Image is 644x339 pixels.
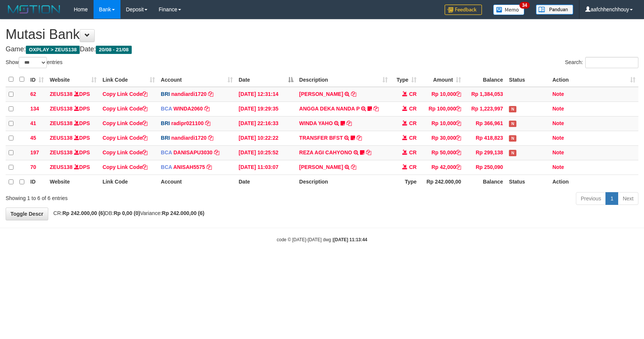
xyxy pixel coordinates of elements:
th: Balance [464,175,506,189]
td: Rp 10,000 [419,116,464,131]
a: Next [618,192,638,205]
a: ZEUS138 [50,164,73,170]
a: Copy DANISAPU3030 to clipboard [214,149,219,155]
a: Copy nandiardi1720 to clipboard [208,135,213,141]
td: [DATE] 10:25:52 [236,145,296,160]
a: Copy nandiardi1720 to clipboard [208,91,213,97]
img: MOTION_logo.png [6,4,62,15]
a: Copy Rp 42,000 to clipboard [456,164,461,170]
a: Note [552,135,564,141]
th: Action: activate to sort column ascending [549,72,638,87]
h1: Mutasi Bank [6,27,638,42]
span: BCA [161,106,172,112]
a: [PERSON_NAME] [299,164,343,170]
span: CR [409,149,416,155]
td: [DATE] 22:16:33 [236,116,296,131]
td: DPS [47,131,100,145]
a: TRANSFER BFST [299,135,343,141]
a: Copy Link Code [103,120,148,126]
a: REZA AGI CAHYONO [299,149,352,155]
td: [DATE] 10:22:22 [236,131,296,145]
a: Copy Link Code [103,91,148,97]
td: DPS [47,145,100,160]
a: Copy Rp 30,000 to clipboard [456,135,461,141]
span: CR [409,91,416,97]
a: Copy Rp 10,000 to clipboard [456,120,461,126]
td: DPS [47,160,100,175]
th: Link Code: activate to sort column ascending [100,72,158,87]
span: 197 [30,149,39,155]
span: 62 [30,91,36,97]
a: ZEUS138 [50,135,73,141]
span: 134 [30,106,39,112]
td: Rp 10,000 [419,87,464,102]
a: Copy Rp 10,000 to clipboard [456,91,461,97]
th: Action [549,175,638,189]
a: Copy Rp 50,000 to clipboard [456,149,461,155]
th: Website: activate to sort column ascending [47,72,100,87]
span: CR [409,106,416,112]
a: nandiardi1720 [171,91,207,97]
small: code © [DATE]-[DATE] dwg | [277,237,367,242]
span: 70 [30,164,36,170]
td: DPS [47,116,100,131]
td: [DATE] 12:31:14 [236,87,296,102]
th: Rp 242.000,00 [419,175,464,189]
span: BRI [161,91,170,97]
th: Balance [464,72,506,87]
a: ZEUS138 [50,149,73,155]
th: ID: activate to sort column ascending [27,72,47,87]
span: CR [409,135,416,141]
span: Has Note [509,150,516,156]
a: DANISAPU3030 [173,149,212,155]
a: ANISAH5575 [173,164,205,170]
span: 34 [519,2,529,9]
a: Copy Link Code [103,149,148,155]
td: Rp 418,823 [464,131,506,145]
span: Has Note [509,121,516,127]
a: Copy TEGUH YULIAN to clipboard [351,164,356,170]
span: BRI [161,120,170,126]
th: Account [158,175,236,189]
td: Rp 366,961 [464,116,506,131]
a: Toggle Descr [6,208,48,220]
span: Has Note [509,106,516,112]
div: Showing 1 to 6 of 6 entries [6,191,263,202]
a: WINDA YAHO [299,120,333,126]
th: Link Code [100,175,158,189]
label: Show entries [6,57,62,68]
strong: [DATE] 11:13:44 [333,237,367,242]
th: ID [27,175,47,189]
th: Status [506,72,549,87]
td: Rp 50,000 [419,145,464,160]
td: DPS [47,87,100,102]
span: CR [409,164,416,170]
strong: Rp 242.000,00 (6) [162,210,205,216]
a: ZEUS138 [50,106,73,112]
a: Copy WINDA2060 to clipboard [204,106,210,112]
td: Rp 299,138 [464,145,506,160]
span: 20/08 - 21/08 [96,46,132,54]
span: BRI [161,135,170,141]
span: Has Note [509,135,516,142]
td: Rp 30,000 [419,131,464,145]
a: 1 [605,192,618,205]
td: Rp 250,090 [464,160,506,175]
strong: Rp 0,00 (0) [114,210,140,216]
input: Search: [585,57,638,68]
span: BCA [161,164,172,170]
td: Rp 100,000 [419,102,464,116]
th: Amount: activate to sort column ascending [419,72,464,87]
label: Search: [565,57,638,68]
a: Copy Link Code [103,135,148,141]
th: Website [47,175,100,189]
span: 45 [30,135,36,141]
img: Button%20Memo.svg [493,4,525,15]
th: Description [296,175,391,189]
span: BCA [161,149,172,155]
td: [DATE] 11:03:07 [236,160,296,175]
a: ANGGA DEKA NANDA P [299,106,360,112]
th: Description: activate to sort column ascending [296,72,391,87]
a: nandiardi1720 [171,135,207,141]
td: [DATE] 19:29:35 [236,102,296,116]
